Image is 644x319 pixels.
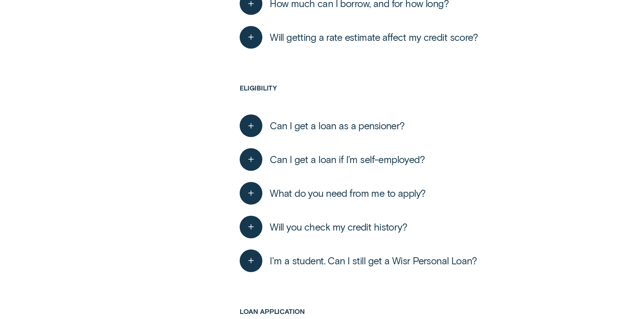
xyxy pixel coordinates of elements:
[270,119,405,132] span: Can I get a loan as a pensioner?
[270,221,407,233] span: Will you check my credit history?
[240,182,425,205] button: What do you need from me to apply?
[270,153,425,165] span: Can I get a loan if I’m self-employed?
[240,216,407,238] button: Will you check my credit history?
[270,255,477,267] span: I'm a student. Can I still get a Wisr Personal Loan?
[240,26,478,49] button: Will getting a rate estimate affect my credit score?
[270,187,425,199] span: What do you need from me to apply?
[240,148,425,171] button: Can I get a loan if I’m self-employed?
[240,249,477,272] button: I'm a student. Can I still get a Wisr Personal Loan?
[270,31,478,43] span: Will getting a rate estimate affect my credit score?
[240,84,576,109] h3: Eligibility
[240,114,404,137] button: Can I get a loan as a pensioner?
